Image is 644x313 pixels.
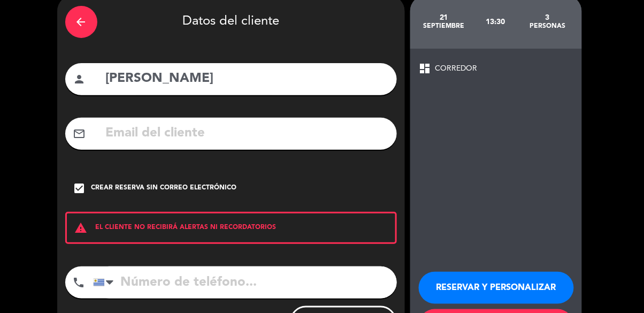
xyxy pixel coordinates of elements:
[65,212,397,244] div: EL CLIENTE NO RECIBIRÁ ALERTAS NI RECORDATORIOS
[522,13,573,22] div: 3
[73,182,86,195] i: check_box
[91,183,237,194] div: Crear reserva sin correo electrónico
[419,62,432,75] span: dashboard
[435,63,478,75] span: CORREDOR
[418,13,470,22] div: 21
[94,267,118,298] div: Uruguay: +598
[73,276,86,289] i: phone
[93,266,397,299] input: Número de teléfono...
[67,222,96,234] i: warning
[418,22,470,30] div: septiembre
[419,272,574,304] button: RESERVAR Y PERSONALIZAR
[73,127,86,140] i: mail_outline
[105,123,389,144] input: Email del cliente
[75,16,88,28] i: arrow_back
[522,22,573,30] div: personas
[105,68,389,90] input: Nombre del cliente
[73,73,86,86] i: person
[470,3,522,41] div: 13:30
[65,3,397,41] div: Datos del cliente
